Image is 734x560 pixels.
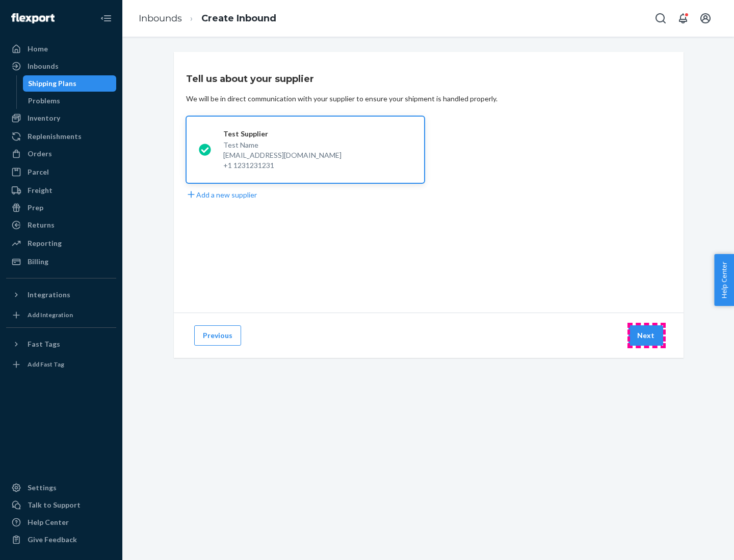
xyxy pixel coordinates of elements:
div: Billing [28,257,48,267]
a: Problems [23,93,117,109]
button: Fast Tags [6,336,116,352]
a: Inbounds [139,13,182,24]
div: Add Integration [28,311,73,319]
div: We will be in direct communication with your supplier to ensure your shipment is handled properly. [186,94,497,104]
button: Close Navigation [96,8,116,29]
a: Inventory [6,110,116,126]
button: Open notifications [673,8,693,29]
div: Freight [28,185,53,195]
a: Prep [6,200,116,216]
div: Add Fast Tag [28,360,64,369]
div: Returns [28,220,55,230]
a: Reporting [6,235,116,251]
a: Replenishments [6,128,116,145]
div: Settings [28,483,57,493]
div: Parcel [28,167,49,177]
a: Add Fast Tag [6,356,116,373]
div: Inbounds [28,61,59,71]
button: Add a new supplier [186,189,257,200]
div: Home [28,44,48,54]
div: Give Feedback [28,535,77,545]
div: Reporting [28,238,62,248]
a: Freight [6,182,116,199]
div: Talk to Support [28,500,81,510]
div: Problems [28,96,60,106]
div: Help Center [28,517,69,527]
button: Give Feedback [6,531,116,548]
div: Replenishments [28,131,82,142]
button: Help Center [714,254,734,306]
a: Inbounds [6,58,116,74]
button: Integrations [6,287,116,303]
a: Parcel [6,164,116,180]
a: Create Inbound [201,13,276,24]
div: Integrations [28,290,70,300]
div: Fast Tags [28,339,60,349]
a: Add Integration [6,307,116,323]
h3: Tell us about your supplier [186,72,314,86]
button: Previous [194,325,241,346]
a: Orders [6,146,116,162]
a: Shipping Plans [23,75,117,92]
a: Billing [6,254,116,270]
button: Open account menu [695,8,716,29]
div: Inventory [28,113,60,123]
ol: breadcrumbs [130,4,284,34]
a: Home [6,41,116,57]
div: Prep [28,203,43,213]
div: Orders [28,149,52,159]
div: Shipping Plans [28,78,76,89]
a: Help Center [6,514,116,530]
img: Flexport logo [11,13,55,23]
a: Talk to Support [6,497,116,513]
button: Next [628,325,663,346]
a: Settings [6,480,116,496]
a: Returns [6,217,116,233]
button: Open Search Box [650,8,671,29]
